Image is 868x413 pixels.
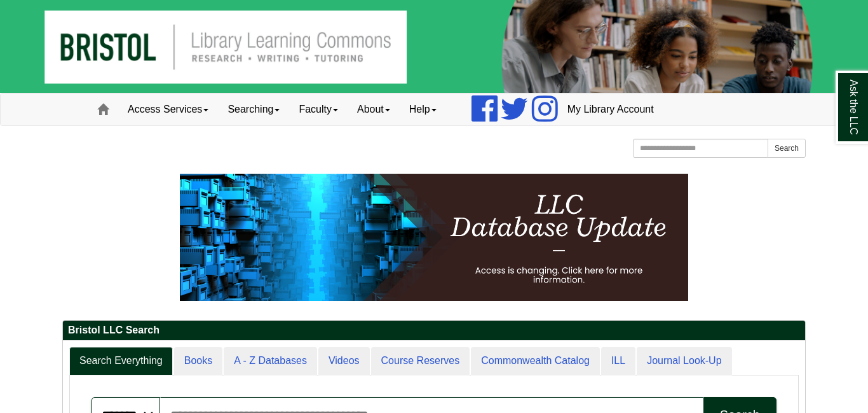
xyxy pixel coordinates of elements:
[218,94,289,125] a: Searching
[768,139,806,158] button: Search
[318,347,370,375] a: Videos
[348,94,400,125] a: About
[371,347,470,375] a: Course Reserves
[558,94,663,125] a: My Library Account
[400,94,446,125] a: Help
[69,347,173,375] a: Search Everything
[637,347,731,375] a: Journal Look-Up
[118,94,218,125] a: Access Services
[471,347,600,375] a: Commonwealth Catalog
[224,347,317,375] a: A - Z Databases
[63,321,805,340] h2: Bristol LLC Search
[601,347,635,375] a: ILL
[289,94,348,125] a: Faculty
[180,174,688,301] img: HTML tutorial
[174,347,222,375] a: Books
